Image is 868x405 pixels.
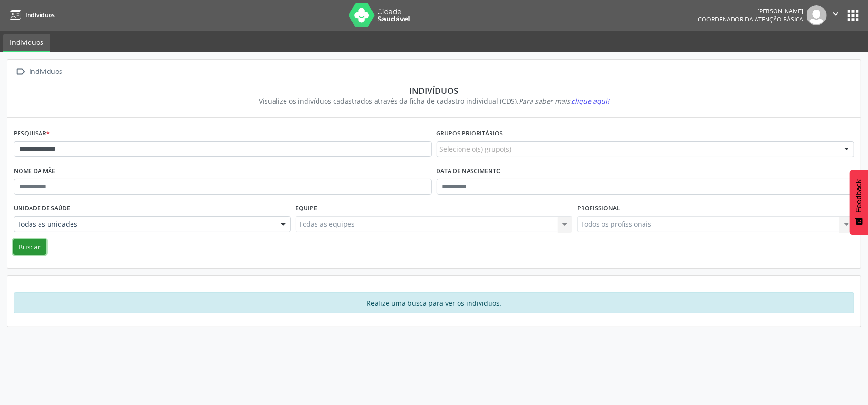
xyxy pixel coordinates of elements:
[13,239,46,255] button: Buscar
[14,65,28,79] i: 
[519,96,609,105] i: Para saber mais,
[698,7,803,15] div: [PERSON_NAME]
[437,126,503,141] label: Grupos prioritários
[14,201,70,216] label: Unidade de saúde
[577,201,620,216] label: Profissional
[25,11,55,19] span: Indivíduos
[14,65,64,79] a:  Indivíduos
[3,34,50,52] a: Indivíduos
[855,179,863,213] span: Feedback
[845,7,861,24] button: apps
[807,5,827,25] img: img
[296,201,317,216] label: Equipe
[14,126,50,141] label: Pesquisar
[698,15,803,23] span: Coordenador da Atenção Básica
[850,170,868,235] button: Feedback - Mostrar pesquisa
[7,7,55,23] a: Indivíduos
[20,96,848,106] div: Visualize os indivíduos cadastrados através da ficha de cadastro individual (CDS).
[830,9,841,19] i: 
[14,292,854,313] div: Realize uma busca para ver os indivíduos.
[437,164,501,179] label: Data de nascimento
[827,5,845,25] button: 
[20,85,848,96] div: Indivíduos
[572,96,609,105] span: clique aqui!
[14,164,55,179] label: Nome da mãe
[28,65,64,79] div: Indivíduos
[17,219,271,229] span: Todas as unidades
[440,144,511,154] span: Selecione o(s) grupo(s)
